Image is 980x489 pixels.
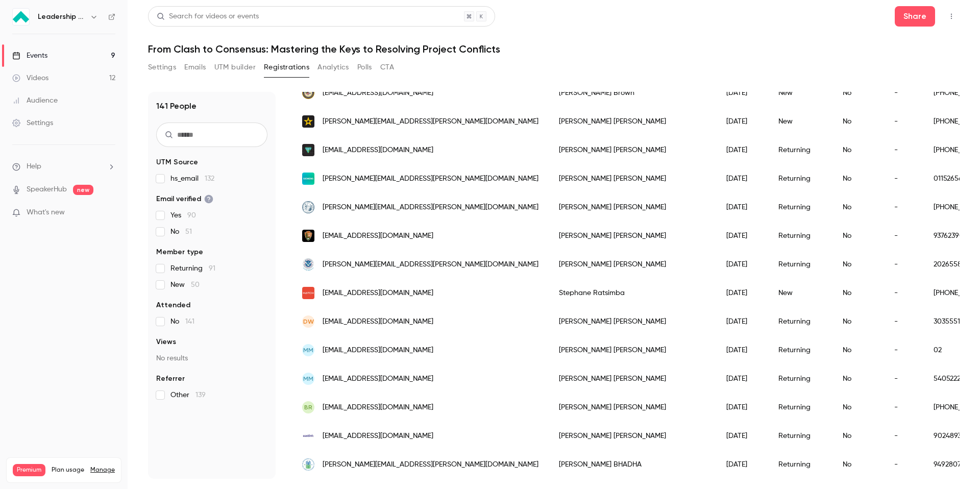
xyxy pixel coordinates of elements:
[832,107,884,136] div: No
[832,450,884,479] div: No
[302,458,314,471] img: hud.gov
[209,265,215,272] span: 91
[156,100,197,112] h1: 141 People
[768,364,832,393] div: Returning
[303,346,313,355] span: MM
[716,222,768,250] div: [DATE]
[768,450,832,479] div: Returning
[768,79,832,107] div: New
[304,403,312,412] span: BR
[832,79,884,107] div: No
[156,353,267,363] p: No results
[156,157,267,400] section: facet-groups
[156,374,185,384] span: Referrer
[549,364,716,393] div: [PERSON_NAME] [PERSON_NAME]
[832,222,884,250] div: No
[884,307,923,336] div: -
[302,287,314,299] img: hatch.com
[302,430,314,442] img: eastlink.ca
[716,79,768,107] div: [DATE]
[549,107,716,136] div: [PERSON_NAME] [PERSON_NAME]
[716,164,768,193] div: [DATE]
[302,115,314,128] img: usace.army.mil
[323,288,433,299] span: [EMAIL_ADDRESS][DOMAIN_NAME]
[156,247,203,257] span: Member type
[170,263,215,274] span: Returning
[832,193,884,222] div: No
[832,336,884,364] div: No
[895,6,935,27] button: Share
[549,279,716,307] div: Stephane Ratsimba
[52,466,84,474] span: Plan usage
[380,59,394,76] button: CTA
[170,210,196,221] span: Yes
[768,107,832,136] div: New
[549,393,716,422] div: [PERSON_NAME] [PERSON_NAME]
[170,316,194,327] span: No
[832,250,884,279] div: No
[170,390,206,400] span: Other
[191,281,200,288] span: 50
[884,393,923,422] div: -
[12,95,58,106] div: Audience
[323,431,433,442] span: [EMAIL_ADDRESS][DOMAIN_NAME]
[157,11,259,22] div: Search for videos or events
[156,300,190,310] span: Attended
[768,250,832,279] div: Returning
[768,222,832,250] div: Returning
[303,374,313,383] span: MM
[323,88,433,99] span: [EMAIL_ADDRESS][DOMAIN_NAME]
[716,336,768,364] div: [DATE]
[148,59,176,76] button: Settings
[884,250,923,279] div: -
[184,59,206,76] button: Emails
[323,145,433,156] span: [EMAIL_ADDRESS][DOMAIN_NAME]
[302,258,314,271] img: fema.dhs.gov
[13,9,29,25] img: Leadership Strategies - 2025 Webinars
[323,316,433,327] span: [EMAIL_ADDRESS][DOMAIN_NAME]
[832,422,884,450] div: No
[549,450,716,479] div: [PERSON_NAME] BHADHA
[12,73,48,83] div: Videos
[323,202,538,213] span: [PERSON_NAME][EMAIL_ADDRESS][PERSON_NAME][DOMAIN_NAME]
[156,337,176,347] span: Views
[13,464,45,476] span: Premium
[832,136,884,164] div: No
[302,230,314,242] img: nps.gov
[716,393,768,422] div: [DATE]
[716,279,768,307] div: [DATE]
[884,193,923,222] div: -
[768,336,832,364] div: Returning
[832,364,884,393] div: No
[302,87,314,99] img: bop.gov
[832,164,884,193] div: No
[12,118,53,128] div: Settings
[768,279,832,307] div: New
[185,228,192,235] span: 51
[12,51,47,61] div: Events
[768,193,832,222] div: Returning
[214,59,256,76] button: UTM builder
[317,59,349,76] button: Analytics
[884,164,923,193] div: -
[38,12,86,22] h6: Leadership Strategies - 2025 Webinars
[884,279,923,307] div: -
[12,161,115,172] li: help-dropdown-opener
[884,222,923,250] div: -
[884,422,923,450] div: -
[156,157,198,167] span: UTM Source
[549,79,716,107] div: [PERSON_NAME] Brown
[768,393,832,422] div: Returning
[302,173,314,185] img: siemens.com
[716,364,768,393] div: [DATE]
[323,345,433,356] span: [EMAIL_ADDRESS][DOMAIN_NAME]
[884,79,923,107] div: -
[549,307,716,336] div: [PERSON_NAME] [PERSON_NAME]
[768,307,832,336] div: Returning
[323,459,538,470] span: [PERSON_NAME][EMAIL_ADDRESS][PERSON_NAME][DOMAIN_NAME]
[832,307,884,336] div: No
[832,279,884,307] div: No
[768,136,832,164] div: Returning
[884,136,923,164] div: -
[832,393,884,422] div: No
